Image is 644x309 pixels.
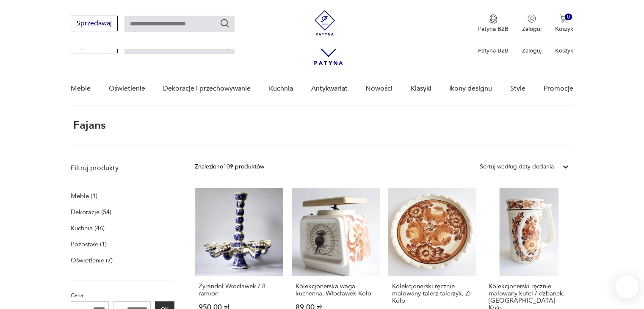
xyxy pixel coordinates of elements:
a: Klasyki [411,72,431,105]
p: Filtruj produkty [71,163,174,173]
a: Kuchnia (46) [71,222,105,234]
a: Pozostałe (1) [71,238,107,250]
p: Koszyk [555,47,573,55]
p: Koszyk [555,25,573,33]
a: Style [510,72,525,105]
h3: Żyrandol Włocławek / 8 ramion [199,283,279,297]
a: Oświetlenie [109,72,145,105]
a: Ikona medaluPatyna B2B [478,14,509,33]
a: Sprzedawaj [71,43,118,49]
a: Ikony designu [449,72,492,105]
a: Sprzedawaj [71,21,118,27]
img: Patyna - sklep z meblami i dekoracjami vintage [312,10,337,36]
a: Dekoracje i przechowywanie [163,72,251,105]
p: Zaloguj [522,47,542,55]
a: Kuchnia [269,72,293,105]
button: Szukaj [220,18,230,28]
h1: fajans [71,119,106,131]
p: Zaloguj [522,25,542,33]
h3: Kolekcjonerski ręcznie malowany talerz talerzyk, ZF Koło [392,283,473,304]
button: 0Koszyk [555,14,573,33]
h3: Kolekcjonerska waga kuchenna, Włocławek Koło [296,283,376,297]
div: Sortuj według daty dodania [480,162,554,171]
a: Dekoracje (54) [71,206,111,218]
p: Cena [71,291,174,300]
p: Patyna B2B [478,47,509,55]
a: Promocje [544,72,573,105]
p: Patyna B2B [478,25,509,33]
a: Oświetlenie (7) [71,254,113,266]
img: Ikona medalu [489,14,498,24]
a: Nowości [365,72,392,105]
a: Meble (1) [71,190,97,202]
img: Ikonka użytkownika [528,14,536,23]
a: Meble [71,72,91,105]
div: 0 [565,14,572,21]
img: Ikona koszyka [560,14,568,23]
a: Antykwariat [311,72,348,105]
iframe: Smartsupp widget button [615,275,639,299]
button: Sprzedawaj [71,16,118,31]
div: Znaleziono 109 produktów [195,162,264,171]
button: Patyna B2B [478,14,509,33]
button: Zaloguj [522,14,542,33]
